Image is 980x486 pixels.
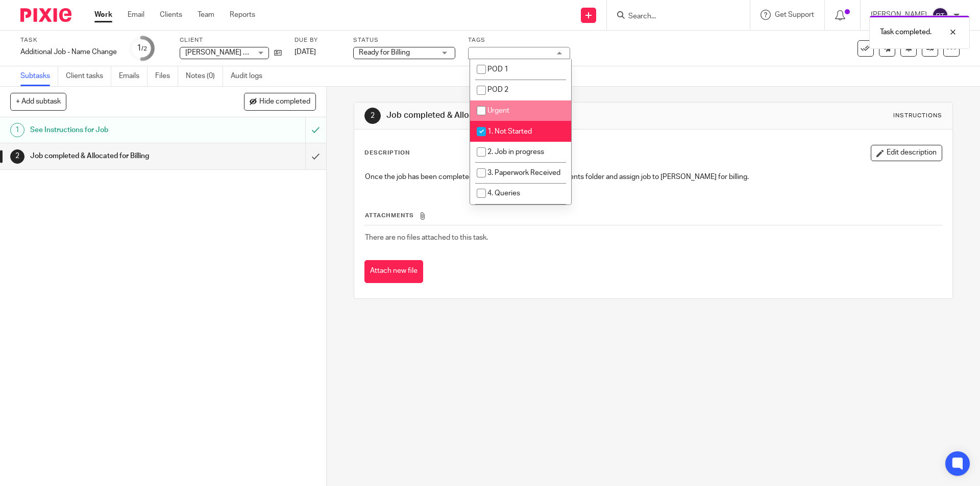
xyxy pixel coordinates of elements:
[386,110,675,121] h1: Job completed & Allocated for Billing
[487,190,520,197] span: 4. Queries
[259,98,310,106] span: Hide completed
[364,260,423,283] button: Attach new file
[295,36,340,44] label: Due by
[94,10,112,20] a: Work
[10,149,24,164] div: 2
[186,66,223,86] a: Notes (0)
[160,10,182,20] a: Clients
[880,27,932,37] p: Task completed.
[20,36,117,44] label: Task
[871,145,942,161] button: Edit description
[359,49,410,56] span: Ready for Billing
[468,36,570,44] label: Tags
[30,122,207,138] h1: See Instructions for Job
[20,66,58,86] a: Subtasks
[487,128,532,135] span: 1. Not Started
[487,169,560,176] span: 3. Paperwork Received
[180,36,282,44] label: Client
[198,10,214,20] a: Team
[932,7,948,23] img: svg%3E
[295,48,316,56] span: [DATE]
[231,66,270,86] a: Audit logs
[364,149,410,157] p: Description
[487,107,509,114] span: Urgent
[244,93,316,110] button: Hide completed
[155,66,178,86] a: Files
[893,112,942,120] div: Instructions
[487,148,544,156] span: 2. Job in progress
[20,47,117,57] div: Additional Job - Name Change
[10,93,66,110] button: + Add subtask
[353,36,455,44] label: Status
[30,148,207,164] h1: Job completed & Allocated for Billing
[128,10,144,20] a: Email
[365,172,941,182] p: Once the job has been completed save any documents to the clients folder and assign job to [PERSO...
[185,49,286,56] span: [PERSON_NAME] Competitions
[20,8,71,22] img: Pixie
[365,234,488,241] span: There are no files attached to this task.
[119,66,148,86] a: Emails
[230,10,255,20] a: Reports
[364,108,381,124] div: 2
[66,66,111,86] a: Client tasks
[487,86,508,93] span: POD 2
[365,213,414,218] span: Attachments
[487,66,508,73] span: POD 1
[141,46,147,52] small: /2
[137,42,147,54] div: 1
[10,123,24,137] div: 1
